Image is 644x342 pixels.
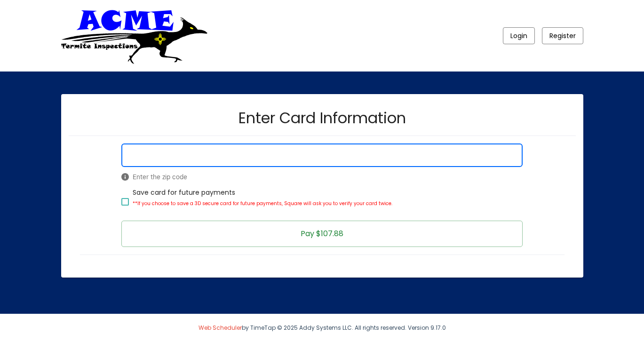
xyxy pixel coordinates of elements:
button: Register [542,27,583,44]
h2: Enter Card Information [239,111,406,126]
button: Pay $107.88 [121,221,523,247]
a: Web Scheduler [199,324,242,332]
span: Save card for future payments [133,187,392,217]
p: **If you choose to save a 3D secure card for future payments, Square will ask you to verify your ... [133,198,392,209]
iframe: Secure Credit Card Form [122,144,522,167]
div: by TimeTap © 2025 Addy Systems LLC. All rights reserved. Version 9.17.0 [54,314,590,342]
span: Enter the zip code [121,172,523,182]
button: Login [503,27,535,44]
span: Pay $107.88 [301,228,343,239]
span: Register [549,31,576,40]
span: Login [510,31,527,40]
